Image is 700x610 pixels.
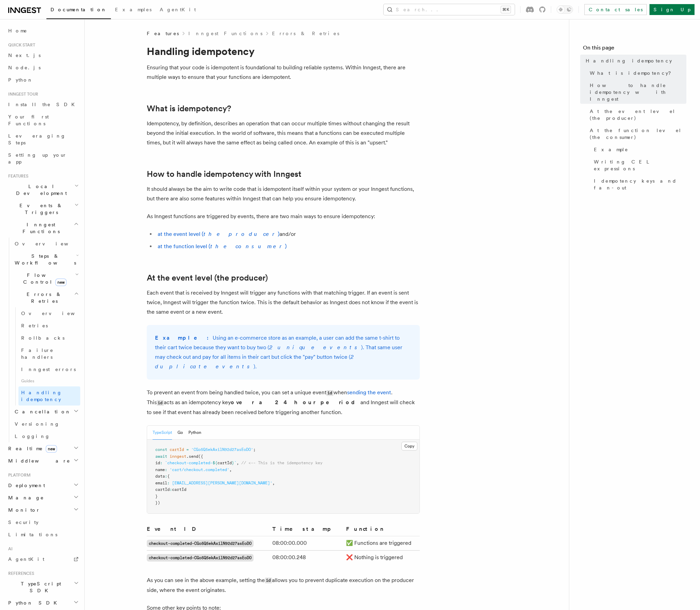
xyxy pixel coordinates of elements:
span: Example [594,146,628,153]
span: 'CGo5Q5ekAxilN92d27asEoDO' [191,447,253,452]
button: Python [188,426,201,440]
a: Rollbacks [18,332,80,344]
span: Quick start [5,42,35,48]
span: , [229,467,232,472]
span: What is idempotency? [590,70,676,76]
span: Handling idempotency [586,57,672,64]
a: Handling idempotency [583,55,686,67]
span: 'cart/checkout.completed' [170,467,229,472]
li: and/or [156,229,420,239]
button: Realtimenew [5,442,80,455]
h1: Handling idempotency [147,45,420,57]
em: 2 duplicate events [155,354,353,370]
button: Cancellation [12,406,80,418]
span: Deployment [5,482,45,489]
span: Inngest errors [21,367,76,372]
a: Idempotency keys and fan-out [591,175,686,194]
span: Features [5,173,28,179]
span: inngest [170,454,186,459]
a: Example [591,143,686,156]
a: Handling idempotency [18,386,80,406]
span: ; [253,447,256,452]
a: Python [5,74,80,86]
span: new [55,279,67,286]
strong: Example: [155,335,213,341]
span: Versioning [15,421,60,427]
strong: over a 24 hour period [231,399,360,406]
span: Overview [21,311,91,316]
a: Overview [18,307,80,320]
a: at the function level (the consumer) [158,243,287,250]
button: Python SDK [5,597,80,609]
span: Handling idempotency [21,390,62,402]
a: What is idempotency? [587,67,686,79]
span: ${ [213,460,217,465]
span: At the function level (the consumer) [590,127,686,141]
span: Inngest tour [5,91,38,97]
th: Timestamp [270,525,344,536]
span: Setting up your app [8,152,67,165]
a: Failure handlers [18,344,80,363]
span: , [237,460,239,465]
span: } [232,460,234,465]
span: cartId [217,460,232,465]
a: Home [5,25,80,37]
span: Security [8,520,39,525]
button: Inngest Functions [5,218,80,238]
em: 2 unique events [269,344,361,351]
a: Examples [111,2,156,18]
span: await [155,454,167,459]
span: const [155,447,167,452]
span: Next.js [8,53,41,58]
span: .send [186,454,198,459]
td: 08:00:00.248 [270,550,344,565]
span: data [155,474,165,479]
span: Inngest Functions [5,221,74,235]
span: id [155,460,160,465]
span: Features [147,30,179,37]
button: Events & Triggers [5,199,80,218]
span: Examples [115,7,152,12]
span: Overview [15,241,85,246]
button: Monitor [5,504,80,516]
span: Limitations [8,532,57,537]
span: Retries [21,323,48,328]
span: At the event level (the producer) [590,108,686,122]
a: At the event level (the producer) [147,273,268,283]
span: Realtime [5,445,57,452]
code: id [265,578,272,583]
a: Inngest Functions [188,30,262,37]
span: AI [5,546,13,552]
span: , [272,481,275,485]
p: As Inngest functions are triggered by events, there are two main ways to ensure idempotency: [147,212,420,221]
button: Manage [5,492,80,504]
button: Flow Controlnew [12,269,80,288]
a: AgentKit [156,2,200,18]
span: new [46,445,57,453]
em: the consumer [210,243,285,250]
a: Documentation [46,2,111,19]
a: sending the event [347,389,391,396]
span: : [167,481,170,485]
span: Monitor [5,507,40,513]
a: Versioning [12,418,80,430]
span: : [170,487,172,492]
span: Rollbacks [21,335,65,341]
span: Platform [5,472,31,478]
p: Idempotency, by definition, describes an operation that can occur multiple times without changing... [147,119,420,147]
code: checkout-completed-CGo5Q5ekAxilN92d27asEoDO [147,540,254,547]
span: Documentation [51,7,107,12]
a: At the event level (the producer) [587,105,686,124]
button: TypeScript SDK [5,578,80,597]
a: How to handle idempotency with Inngest [147,169,301,179]
span: ({ [198,454,203,459]
div: Inngest Functions [5,238,80,442]
code: id [157,400,164,406]
a: Limitations [5,528,80,541]
a: Overview [12,238,80,250]
td: ✅ Functions are triggered [343,536,419,550]
a: at the event level (the producer) [158,231,280,237]
a: Node.js [5,61,80,74]
a: Logging [12,430,80,442]
code: checkout-completed-CGo5Q5ekAxilN92d27asEoDO [147,554,254,562]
